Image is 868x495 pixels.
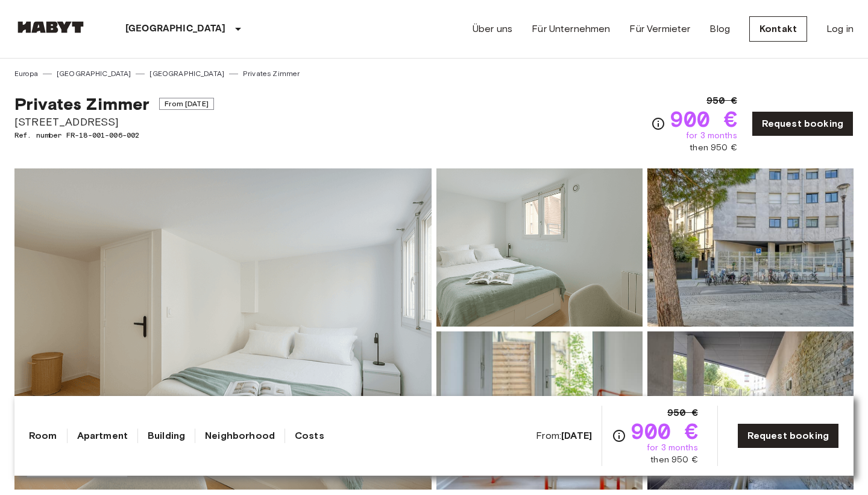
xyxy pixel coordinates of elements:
a: Für Unternehmen [532,22,610,36]
a: Request booking [737,423,839,449]
span: From: [536,429,592,442]
svg: Check cost overview for full price breakdown. Please note that discounts apply to new joiners onl... [612,429,626,443]
span: then 950 € [650,454,698,466]
a: Privates Zimmer [243,68,300,79]
span: for 3 months [647,442,698,454]
a: Europa [14,68,38,79]
a: Log in [826,22,854,36]
span: 900 € [670,108,737,130]
span: From [DATE] [159,98,214,110]
a: Request booking [752,111,854,136]
span: then 950 € [690,142,737,154]
span: for 3 months [686,130,737,142]
a: Kontakt [749,16,807,42]
a: Für Vermieter [629,22,690,36]
p: [GEOGRAPHIC_DATA] [125,22,226,36]
span: [STREET_ADDRESS] [14,114,214,130]
img: Picture of unit FR-18-001-006-002 [436,331,643,490]
a: Neighborhood [205,429,275,443]
a: [GEOGRAPHIC_DATA] [149,68,224,79]
span: 950 € [667,406,698,420]
img: Picture of unit FR-18-001-006-002 [647,168,854,327]
span: Ref. number FR-18-001-006-002 [14,130,214,141]
a: Blog [709,22,730,36]
img: Habyt [14,21,87,33]
img: Picture of unit FR-18-001-006-002 [436,168,643,327]
b: [DATE] [561,430,592,441]
a: Über uns [473,22,512,36]
span: 900 € [631,420,698,442]
a: Apartment [77,429,128,443]
a: Room [29,429,57,443]
a: Building [148,429,185,443]
svg: Check cost overview for full price breakdown. Please note that discounts apply to new joiners onl... [651,117,665,131]
span: Privates Zimmer [14,94,149,114]
img: Picture of unit FR-18-001-006-002 [647,331,854,490]
a: Costs [295,429,324,443]
span: 950 € [706,94,737,108]
img: Marketing picture of unit FR-18-001-006-002 [14,168,432,490]
a: [GEOGRAPHIC_DATA] [57,68,131,79]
